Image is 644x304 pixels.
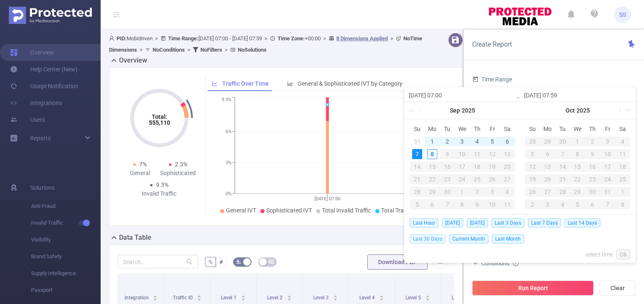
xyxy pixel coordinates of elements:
div: Sort [333,294,338,299]
i: icon: caret-up [425,294,430,296]
td: October 4, 2025 [500,186,515,198]
div: 2 [470,187,485,197]
b: Time Range: [168,35,198,42]
a: Help Center (New) [10,61,78,78]
span: [DATE] [467,218,488,228]
a: Next year (Control + right) [621,102,632,119]
div: 8 [615,199,630,210]
span: Solutions [30,179,55,196]
div: 13 [500,149,515,159]
td: October 27, 2025 [540,186,555,198]
div: 2 [525,199,540,210]
td: October 28, 2025 [555,186,570,198]
div: 3 [600,136,615,147]
span: Last 14 Days [564,218,600,228]
td: October 6, 2025 [540,148,555,160]
td: October 12, 2025 [525,160,540,173]
div: 31 [412,136,422,147]
input: Start date [409,90,516,100]
span: We [455,125,470,133]
th: Wed [455,123,470,135]
div: 20 [500,162,515,172]
h2: Data Table [119,233,151,243]
span: 9.3% [156,181,169,188]
b: Time Zone: [278,35,305,42]
div: 23 [440,174,455,184]
div: 30 [440,187,455,197]
div: 10 [455,149,470,159]
a: select time [585,246,613,262]
span: Anti-Fraud [31,198,101,215]
td: September 24, 2025 [455,173,470,186]
td: September 7, 2025 [410,148,425,160]
div: 5 [525,149,540,159]
td: September 1, 2025 [425,135,440,148]
div: 28 [410,187,425,197]
th: Sun [410,123,425,135]
span: SS [619,6,626,23]
div: 17 [455,162,470,172]
td: October 2, 2025 [470,186,485,198]
td: August 31, 2025 [410,135,425,148]
div: Sort [287,294,292,299]
span: Conditions [481,260,519,267]
span: 2.3% [175,161,187,168]
td: September 29, 2025 [540,135,555,148]
div: 16 [440,162,455,172]
div: 10 [485,199,500,210]
div: 2 [442,136,452,147]
span: Brand Safety [31,248,101,265]
span: > [153,35,161,42]
td: September 3, 2025 [455,135,470,148]
th: Sat [500,123,515,135]
td: October 1, 2025 [455,186,470,198]
td: October 8, 2025 [455,198,470,211]
span: Tu [440,125,455,133]
span: Th [585,125,600,133]
td: September 9, 2025 [440,148,455,160]
div: 11 [615,149,630,159]
div: 25 [615,174,630,184]
td: October 9, 2025 [470,198,485,211]
span: Passport [31,282,101,299]
div: 3 [485,187,500,197]
span: > [262,35,270,42]
div: 21 [555,174,570,184]
td: October 1, 2025 [570,135,585,148]
span: Visibility [31,231,101,248]
td: October 25, 2025 [615,173,630,186]
th: Wed [570,123,585,135]
span: Last Month [492,234,524,244]
td: September 22, 2025 [425,173,440,186]
div: 21 [410,174,425,184]
b: No Conditions [153,47,185,53]
div: 2 [585,136,600,147]
td: October 2, 2025 [585,135,600,148]
th: Fri [600,123,615,135]
td: September 25, 2025 [470,173,485,186]
div: 27 [500,174,515,184]
span: > [222,47,230,53]
span: Last Hour [410,218,439,228]
b: PID: [117,35,127,42]
td: October 10, 2025 [485,198,500,211]
span: General IVT [226,207,256,214]
div: 9 [470,199,485,210]
a: Users [10,111,45,128]
span: Mo [425,125,440,133]
div: 9 [440,149,455,159]
div: 22 [570,174,585,184]
td: November 7, 2025 [600,198,615,211]
span: Th [470,125,485,133]
span: # [219,259,223,265]
a: Oct [565,102,576,119]
td: October 7, 2025 [440,198,455,211]
div: 1 [427,136,437,147]
div: Sophisticated [159,169,197,178]
div: 18 [615,162,630,172]
div: 28 [555,187,570,197]
span: Sophisticated IVT [266,207,312,214]
td: September 17, 2025 [455,160,470,173]
div: Sort [379,294,384,299]
a: Reports [30,130,51,147]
